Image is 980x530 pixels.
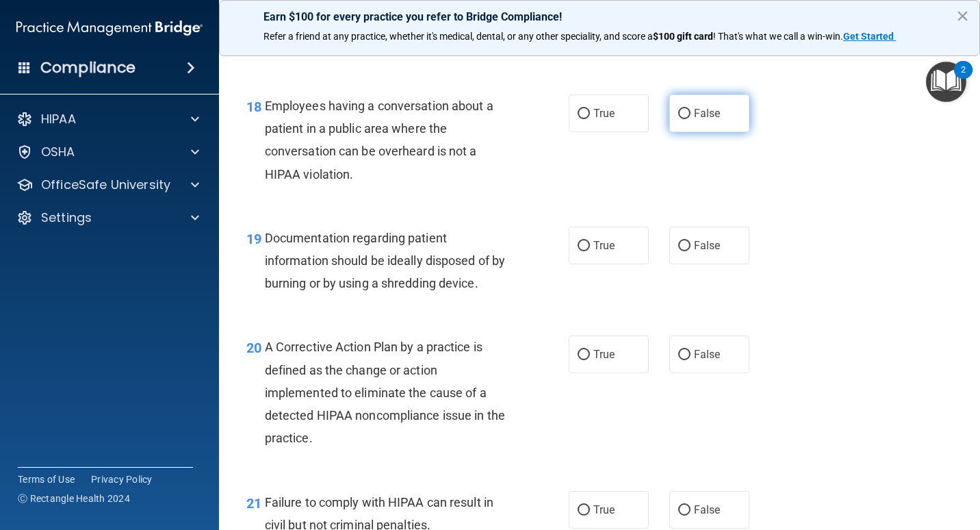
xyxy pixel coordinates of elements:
a: OfficeSafe University [16,177,199,193]
span: Ⓒ Rectangle Health 2024 [18,492,130,505]
a: Get Started [843,31,896,42]
a: HIPAA [16,111,199,127]
span: False [694,348,721,361]
input: False [678,109,691,119]
p: Settings [41,210,92,226]
span: Refer a friend at any practice, whether it's medical, dental, or any other speciality, and score a [263,31,653,42]
strong: Get Started [843,31,894,42]
strong: $100 gift card [653,31,713,42]
input: True [578,241,590,251]
input: False [678,505,691,516]
input: True [578,350,590,360]
div: 2 [961,70,966,88]
span: Documentation regarding patient information should be ideally disposed of by burning or by using ... [265,231,505,290]
img: PMB logo [16,14,203,42]
a: Terms of Use [18,472,75,486]
p: HIPAA [41,111,76,127]
span: True [593,239,615,252]
a: OSHA [16,144,199,160]
h4: Compliance [40,58,136,77]
span: 21 [246,495,261,512]
a: Privacy Policy [91,472,153,486]
button: Open Resource Center, 2 new notifications [926,62,966,102]
a: Settings [16,210,199,226]
span: True [593,107,615,120]
span: 19 [246,231,261,247]
span: 18 [246,99,261,115]
span: 20 [246,340,261,356]
span: A Corrective Action Plan by a practice is defined as the change or action implemented to eliminat... [265,340,505,445]
input: True [578,505,590,516]
input: True [578,109,590,119]
p: OfficeSafe University [41,177,170,193]
p: OSHA [41,144,75,160]
span: False [694,107,721,120]
span: False [694,239,721,252]
button: Close [956,5,969,27]
input: False [678,350,691,360]
span: True [593,348,615,361]
span: True [593,503,615,516]
input: False [678,241,691,251]
span: ! That's what we call a win-win. [713,31,843,42]
span: Employees having a conversation about a patient in a public area where the conversation can be ov... [265,99,493,181]
p: Earn $100 for every practice you refer to Bridge Compliance! [263,10,936,23]
span: False [694,503,721,516]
